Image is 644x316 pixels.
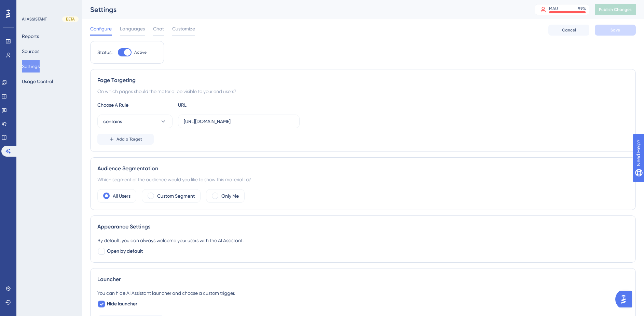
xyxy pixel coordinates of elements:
span: Customize [172,25,195,33]
div: Launcher [97,275,629,284]
div: Settings [90,5,518,14]
div: BETA [62,16,79,22]
input: yourwebsite.com/path [184,118,294,125]
div: Appearance Settings [97,223,629,231]
button: Sources [22,45,39,57]
div: MAU [549,6,558,11]
div: You can hide AI Assistant launcher and choose a custom trigger. [97,289,629,297]
span: Languages [120,25,145,33]
div: Choose A Rule [97,101,173,109]
span: Save [611,27,620,33]
button: Reports [22,30,39,42]
button: Usage Control [22,75,53,88]
iframe: UserGuiding AI Assistant Launcher [615,289,636,310]
button: Settings [22,60,40,73]
div: AI ASSISTANT [22,16,47,22]
span: Cancel [562,27,576,33]
label: All Users [113,192,131,200]
span: Active [134,50,147,55]
label: Only Me [221,192,239,200]
span: Publish Changes [599,7,632,12]
span: Need Help? [16,2,43,10]
span: Add a Target [117,136,142,142]
span: Chat [153,25,164,33]
span: Configure [90,25,112,33]
button: Add a Target [97,134,154,145]
div: Audience Segmentation [97,164,629,173]
button: Save [595,25,636,36]
div: By default, you can always welcome your users with the AI Assistant. [97,236,629,245]
div: Page Targeting [97,76,629,84]
div: Status: [97,48,112,56]
button: contains [97,115,173,128]
div: 99 % [578,6,586,11]
div: Which segment of the audience would you like to show this material to? [97,175,629,184]
span: Hide launcher [107,300,137,308]
button: Cancel [548,25,589,36]
div: On which pages should the material be visible to your end users? [97,87,629,95]
span: Open by default [107,247,143,255]
div: URL [178,101,253,109]
button: Publish Changes [595,4,636,15]
span: contains [103,117,122,126]
label: Custom Segment [157,192,195,200]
